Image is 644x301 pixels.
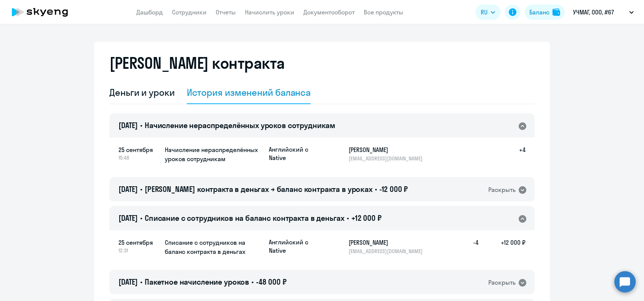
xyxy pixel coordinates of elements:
[552,8,560,16] img: balance
[351,213,382,223] span: +12 000 ₽
[475,5,500,20] button: RU
[187,86,311,98] div: История изменений баланса
[256,277,287,287] span: -48 000 ₽
[488,278,516,287] div: Раскрыть
[118,277,138,287] span: [DATE]
[529,8,549,17] div: Баланс
[375,184,377,194] span: •
[349,238,427,247] h5: [PERSON_NAME]
[349,248,427,255] p: [EMAIL_ADDRESS][DOMAIN_NAME]
[573,8,614,17] p: УЧМАГ, ООО, #67
[109,54,285,72] h2: [PERSON_NAME] контракта
[379,184,408,194] span: -12 000 ₽
[140,213,142,223] span: •
[216,8,236,16] a: Отчеты
[303,8,355,16] a: Документооборот
[145,120,335,130] span: Начисление нераспределённых уроков сотрудникам
[145,213,344,223] span: Списание с сотрудников на баланс контракта в деньгах
[501,145,526,162] h5: +4
[109,86,175,98] div: Деньги и уроки
[488,185,516,195] div: Раскрыть
[140,277,142,287] span: •
[349,155,427,162] p: [EMAIL_ADDRESS][DOMAIN_NAME]
[569,3,638,21] button: УЧМАГ, ООО, #67
[478,238,526,255] h5: +12 000 ₽
[145,277,249,287] span: Пакетное начисление уроков
[140,120,142,130] span: •
[118,145,159,154] span: 25 сентября
[118,120,138,130] span: [DATE]
[165,238,263,256] h5: Списание с сотрудников на баланс контракта в деньгах
[118,213,138,223] span: [DATE]
[145,184,373,194] span: [PERSON_NAME] контракта в деньгах → баланс контракта в уроках
[140,184,142,194] span: •
[269,145,326,162] p: Английский с Native
[349,145,427,154] h5: [PERSON_NAME]
[165,145,263,163] h5: Начисление нераспределённых уроков сотрудникам
[454,238,478,255] h5: -4
[481,8,488,17] span: RU
[245,8,294,16] a: Начислить уроки
[136,8,163,16] a: Дашборд
[364,8,403,16] a: Все продукты
[118,238,159,247] span: 25 сентября
[269,238,326,255] p: Английский с Native
[118,154,159,161] span: 15:48
[118,184,138,194] span: [DATE]
[118,247,159,254] span: 12:31
[347,213,349,223] span: •
[172,8,207,16] a: Сотрудники
[251,277,254,287] span: •
[525,5,565,20] button: Балансbalance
